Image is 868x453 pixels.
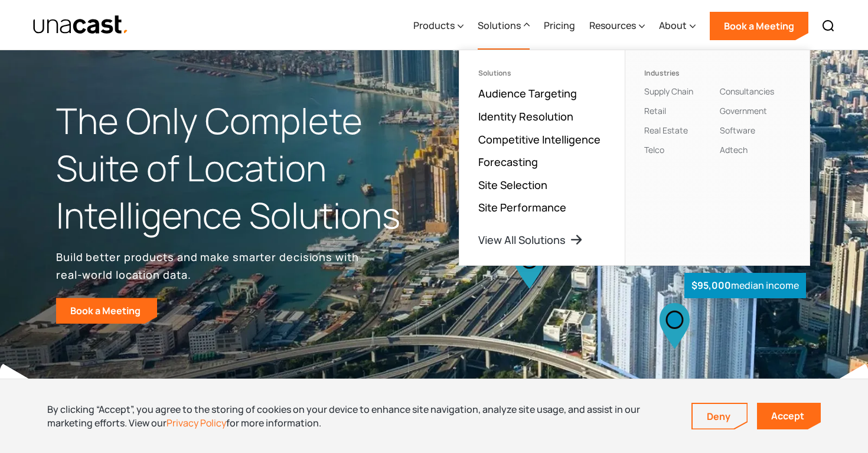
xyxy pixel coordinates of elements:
[478,2,530,50] div: Solutions
[720,105,767,116] a: Government
[710,12,808,40] a: Book a Meeting
[691,279,731,292] strong: $95,000
[644,144,664,155] a: Telco
[56,298,157,324] a: Book a Meeting
[478,86,577,100] a: Audience Targeting
[720,144,748,155] a: Adtech
[56,97,434,239] h1: The Only Complete Suite of Location Intelligence Solutions
[478,132,601,146] a: Competitive Intelligence
[644,86,693,97] a: Supply Chain
[459,50,810,266] nav: Solutions
[478,200,566,214] a: Site Performance
[167,416,226,429] a: Privacy Policy
[478,178,547,192] a: Site Selection
[56,248,363,283] p: Build better products and make smarter decisions with real-world location data.
[478,69,606,77] div: Solutions
[589,2,645,50] div: Resources
[644,105,666,116] a: Retail
[720,125,755,136] a: Software
[644,125,688,136] a: Real Estate
[644,69,715,77] div: Industries
[544,2,575,50] a: Pricing
[720,86,774,97] a: Consultancies
[47,403,674,429] div: By clicking “Accept”, you agree to the storing of cookies on your device to enhance site navigati...
[821,19,836,33] img: Search icon
[478,18,521,32] div: Solutions
[589,18,636,32] div: Resources
[32,15,129,35] a: home
[478,233,583,247] a: View All Solutions
[32,15,129,35] img: Unacast text logo
[757,403,821,429] a: Accept
[478,155,538,169] a: Forecasting
[659,2,696,50] div: About
[693,404,747,429] a: Deny
[478,109,573,123] a: Identity Resolution
[413,2,464,50] div: Products
[684,273,806,298] div: median income
[413,18,455,32] div: Products
[659,18,687,32] div: About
